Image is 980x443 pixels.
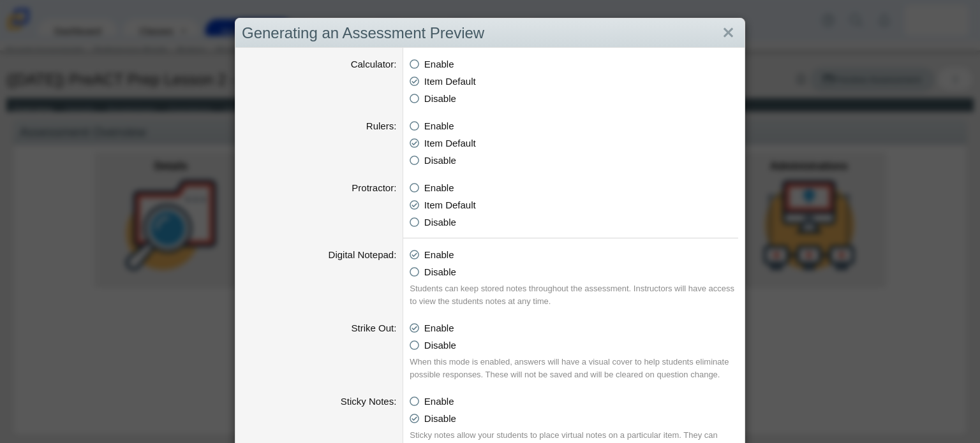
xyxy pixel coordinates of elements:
[410,356,738,381] div: When this mode is enabled, answers will have a visual cover to help students eliminate possible r...
[351,59,397,69] label: Calculator
[410,282,738,307] div: Students can keep stored notes throughout the assessment. Instructors will have access to view th...
[424,413,456,424] span: Disable
[424,59,454,69] span: Enable
[424,200,476,210] span: Item Default
[352,182,396,193] label: Protractor
[235,18,745,48] div: Generating an Assessment Preview
[341,396,397,407] label: Sticky Notes
[424,249,454,260] span: Enable
[424,182,454,193] span: Enable
[424,76,476,87] span: Item Default
[424,120,454,131] span: Enable
[718,22,738,44] a: Close
[424,340,456,351] span: Disable
[424,138,476,149] span: Item Default
[351,323,396,333] label: Strike Out
[424,93,456,104] span: Disable
[366,120,397,131] label: Rulers
[424,323,454,333] span: Enable
[424,396,454,407] span: Enable
[424,217,456,228] span: Disable
[424,266,456,277] span: Disable
[424,155,456,166] span: Disable
[329,249,397,260] label: Digital Notepad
